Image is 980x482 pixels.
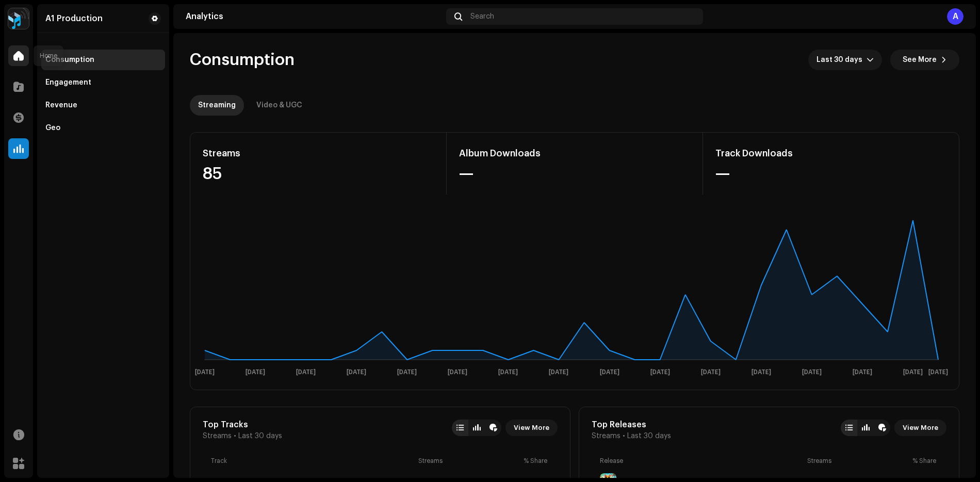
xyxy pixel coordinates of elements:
div: A [947,8,963,25]
span: View More [514,417,549,438]
div: — [459,166,691,182]
text: [DATE] [903,369,923,376]
text: [DATE] [853,369,872,376]
div: Album Downloads [459,145,691,162]
div: Top Releases [592,420,671,430]
re-m-nav-item: Geo [41,118,165,138]
div: Streams [807,457,908,465]
div: Engagement [45,78,91,87]
text: [DATE] [802,369,822,376]
button: See More [890,50,959,70]
div: — [715,166,946,182]
button: View More [894,420,946,436]
text: [DATE] [347,369,366,376]
text: [DATE] [650,369,670,376]
div: Track Downloads [715,145,946,162]
text: [DATE] [448,369,467,376]
div: Analytics [186,12,442,21]
re-m-nav-item: Engagement [41,72,165,93]
span: • [623,432,625,440]
span: View More [903,417,938,438]
div: Streams [203,145,434,162]
div: A1 Production [45,14,103,23]
div: % Share [912,457,938,465]
text: [DATE] [752,369,771,376]
span: Last 30 days [627,432,671,440]
span: Streams [203,432,232,440]
re-m-nav-item: Consumption [41,50,165,70]
text: [DATE] [246,369,265,376]
span: See More [903,50,937,70]
text: [DATE] [600,369,619,376]
text: [DATE] [296,369,316,376]
span: Search [470,12,494,21]
div: Streams [418,457,519,465]
div: Consumption [45,56,94,64]
span: • [234,432,236,440]
div: 85 [203,166,434,182]
div: % Share [524,457,549,465]
span: Consumption [190,50,295,70]
text: [DATE] [928,369,948,376]
div: Geo [45,124,60,132]
text: [DATE] [498,369,518,376]
span: Streams [592,432,620,440]
text: [DATE] [397,369,417,376]
button: View More [505,420,558,436]
div: dropdown trigger [867,50,874,70]
div: Release [600,457,803,465]
span: Last 30 days [238,432,282,440]
div: Video & UGC [256,95,302,116]
text: [DATE] [195,369,215,376]
span: Last 30 days [816,50,867,70]
img: 2dae3d76-597f-44f3-9fef-6a12da6d2ece [8,8,29,29]
div: Revenue [45,101,77,109]
div: Track [211,457,414,465]
text: [DATE] [549,369,568,376]
div: Streaming [198,95,236,116]
text: [DATE] [701,369,721,376]
re-m-nav-item: Revenue [41,95,165,116]
div: Top Tracks [203,420,282,430]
